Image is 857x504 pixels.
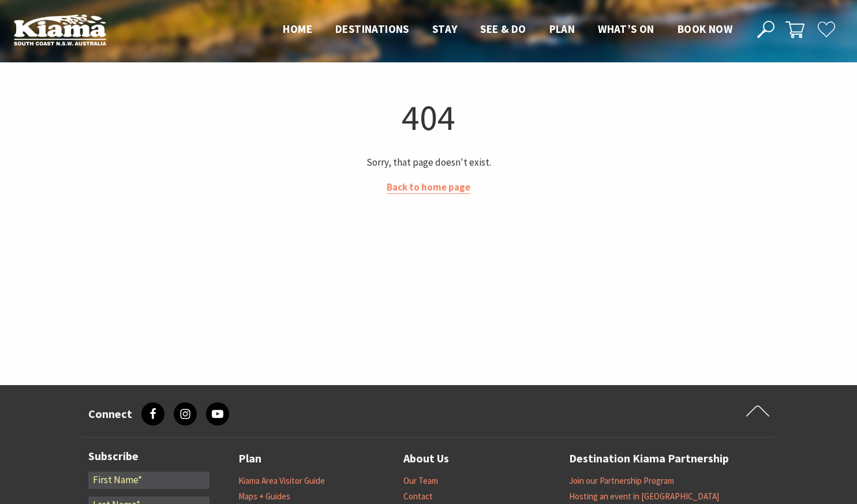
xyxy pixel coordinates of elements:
[569,449,729,468] a: Destination Kiama Partnership
[14,14,106,46] img: Kiama Logo
[549,22,575,36] span: Plan
[569,491,719,502] a: Hosting an event in [GEOGRAPHIC_DATA]
[238,491,290,502] a: Maps + Guides
[598,22,654,36] span: What’s On
[403,491,433,502] a: Contact
[335,22,409,36] span: Destinations
[283,22,312,36] span: Home
[238,475,325,487] a: Kiama Area Visitor Guide
[88,407,132,421] h3: Connect
[87,155,770,170] p: Sorry, that page doesn't exist.
[271,20,744,39] nav: Main Menu
[403,475,438,487] a: Our Team
[569,475,674,487] a: Join our Partnership Program
[387,181,470,194] a: Back to home page
[403,449,449,468] a: About Us
[432,22,458,36] span: Stay
[480,22,526,36] span: See & Do
[88,449,209,463] h3: Subscribe
[87,94,770,141] h1: 404
[238,449,261,468] a: Plan
[678,22,732,36] span: Book now
[88,472,209,489] input: First Name*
